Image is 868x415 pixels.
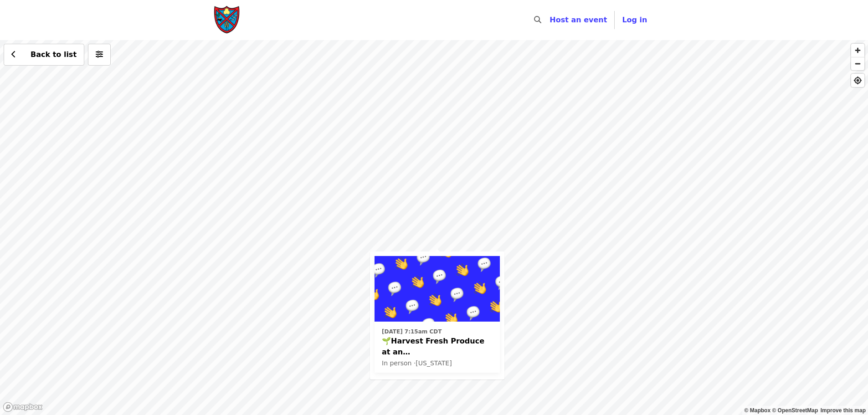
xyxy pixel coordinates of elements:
a: OpenStreetMap [772,407,818,414]
a: Host an event [550,15,607,24]
span: In person · [US_STATE] [382,359,452,367]
span: 🌱Harvest Fresh Produce at an [GEOGRAPHIC_DATA]! Now weekly! [382,336,493,358]
button: Log in [615,11,654,29]
button: Find My Location [851,74,864,87]
button: Zoom In [851,44,864,57]
a: See details for "🌱Harvest Fresh Produce at an East Nashville School Garden! Now weekly!" [375,256,500,373]
a: Mapbox logo [3,402,43,412]
i: sliders-h icon [96,50,103,59]
img: Society of St. Andrew - Home [214,5,241,35]
span: Back to list [31,50,77,59]
a: Map feedback [821,407,866,414]
button: Back to list [4,44,84,66]
button: More filters (0 selected) [88,44,111,66]
button: Zoom Out [851,57,864,70]
i: chevron-left icon [11,50,16,59]
i: search icon [534,15,541,24]
a: Mapbox [745,407,771,414]
input: Search [547,9,554,31]
span: Log in [622,15,647,24]
img: 🌱Harvest Fresh Produce at an East Nashville School Garden! Now weekly! organized by Society of St... [375,256,500,322]
time: [DATE] 7:15am CDT [382,328,442,336]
